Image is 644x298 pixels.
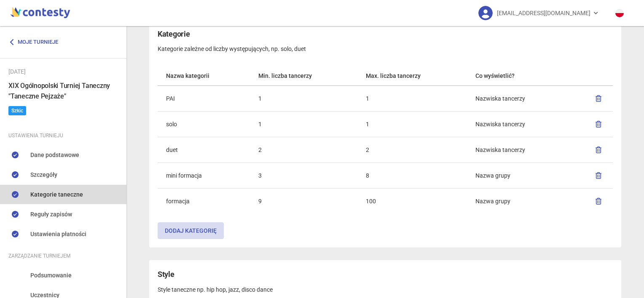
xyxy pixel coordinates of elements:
span: Ustawienia płatności [30,229,86,239]
a: Moje turnieje [8,35,64,50]
span: Kategorie [158,29,190,38]
button: Dodaj kategorię [158,222,224,239]
td: Nazwa grupy [467,189,569,214]
td: 1 [250,112,357,137]
span: Szkic [8,106,26,115]
th: Co wyświetlić? [467,66,569,86]
span: Podsumowanie [30,271,72,280]
td: formacja [158,189,250,214]
p: Style taneczne np. hip hop, jazz, disco dance [158,281,613,294]
span: Kategorie taneczne [30,190,83,199]
div: Ustawienia turnieju [8,131,118,140]
th: Nazwa kategorii [158,66,250,86]
td: 1 [250,86,357,112]
td: Nazwiska tancerzy [467,112,569,137]
td: Nazwiska tancerzy [467,86,569,112]
span: Reguły zapisów [30,210,72,219]
td: duet [158,137,250,163]
td: 9 [250,189,357,214]
td: PAI [158,86,250,112]
td: mini formacja [158,163,250,189]
td: 3 [250,163,357,189]
span: Dane podstawowe [30,150,79,160]
td: 1 [357,86,467,112]
h6: XIX Ogólnopolski Turniej Taneczny "Taneczne Pejzaże" [8,80,118,101]
span: [EMAIL_ADDRESS][DOMAIN_NAME] [497,4,590,22]
td: 1 [357,112,467,137]
p: Kategorie zależne od liczby występujących, np. solo, duet [158,40,613,53]
span: Style [158,270,174,279]
span: Zarządzanie turniejem [8,251,70,261]
th: Max. liczba tancerzy [357,66,467,86]
td: 2 [357,137,467,163]
td: solo [158,112,250,137]
div: [DATE] [8,67,118,76]
span: Szczegóły [30,170,57,179]
td: 2 [250,137,357,163]
td: Nazwiska tancerzy [467,137,569,163]
td: 100 [357,189,467,214]
td: Nazwa grupy [467,163,569,189]
th: Min. liczba tancerzy [250,66,357,86]
td: 8 [357,163,467,189]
